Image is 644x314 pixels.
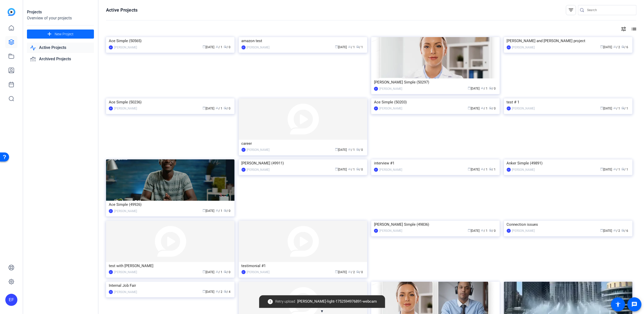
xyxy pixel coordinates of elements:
[600,167,603,170] span: calendar_today
[224,209,230,213] span: / 0
[512,45,535,50] div: [PERSON_NAME]
[468,106,471,109] span: calendar_today
[379,228,402,233] div: [PERSON_NAME]
[374,168,378,172] div: EF
[202,209,214,213] span: [DATE]
[481,107,488,110] span: / 1
[600,45,612,49] span: [DATE]
[614,167,617,170] span: group
[224,45,230,49] span: / 0
[468,168,480,171] span: [DATE]
[114,270,137,275] div: [PERSON_NAME]
[356,45,363,49] span: / 1
[348,45,355,49] span: / 1
[242,168,246,172] div: EF
[242,45,246,49] div: EF
[622,229,625,232] span: radio
[335,168,347,171] span: [DATE]
[374,78,497,86] div: [PERSON_NAME] Simple (50297)
[481,167,484,170] span: group
[356,168,363,171] span: / 0
[489,229,496,233] span: / 0
[481,106,484,109] span: group
[242,159,364,167] div: [PERSON_NAME] (49911)
[224,270,230,274] span: / 0
[507,168,511,172] div: EF
[622,229,628,233] span: / 6
[27,15,94,21] div: Overview of your projects
[614,106,617,109] span: group
[374,229,378,233] div: EF
[216,106,219,109] span: group
[507,159,630,167] div: Anker Simple (49891)
[216,107,222,110] span: / 1
[202,107,214,110] span: [DATE]
[630,26,636,32] mat-icon: list
[614,229,620,233] span: / 2
[489,167,492,170] span: radio
[202,45,206,48] span: calendar_today
[202,290,206,293] span: calendar_today
[224,290,227,293] span: radio
[489,168,496,171] span: / 1
[356,45,359,48] span: radio
[356,148,363,152] span: / 0
[335,148,347,152] span: [DATE]
[507,98,630,106] div: test # 1
[481,168,488,171] span: / 1
[335,270,338,273] span: calendar_today
[468,229,480,233] span: [DATE]
[247,147,270,152] div: [PERSON_NAME]
[379,106,402,111] div: [PERSON_NAME]
[468,167,471,170] span: calendar_today
[374,159,497,167] div: interview #1
[109,201,232,208] div: Ace Simple (49926)
[224,270,227,273] span: radio
[512,106,535,111] div: [PERSON_NAME]
[489,107,496,110] span: / 0
[615,301,621,307] mat-icon: accessibility
[348,270,355,274] span: / 2
[348,148,351,151] span: group
[568,7,574,13] mat-icon: filter_list
[109,45,113,49] div: EF
[489,87,496,90] span: / 0
[109,98,232,106] div: Ace Simple (50236)
[109,106,113,110] div: EF
[468,229,471,232] span: calendar_today
[356,270,363,274] span: / 0
[507,45,511,49] div: PB
[202,270,214,274] span: [DATE]
[109,209,113,213] div: EF
[216,270,219,273] span: group
[109,262,232,270] div: test with [PERSON_NAME]
[622,45,625,48] span: radio
[507,37,630,45] div: [PERSON_NAME] and [PERSON_NAME] project
[348,270,351,273] span: group
[247,270,270,275] div: [PERSON_NAME]
[114,106,137,111] div: [PERSON_NAME]
[622,168,628,171] span: / 1
[356,270,359,273] span: radio
[216,45,222,49] span: / 1
[614,168,620,171] span: / 1
[242,140,364,147] div: career
[600,168,612,171] span: [DATE]
[507,229,511,233] div: JS
[379,86,402,91] div: [PERSON_NAME]
[481,87,484,90] span: group
[216,209,219,212] span: group
[109,270,113,274] div: EF
[109,290,113,294] div: PB
[335,45,338,48] span: calendar_today
[631,301,637,307] mat-icon: message
[489,87,492,90] span: radio
[216,45,219,48] span: group
[348,168,355,171] span: / 1
[614,107,620,110] span: / 1
[114,45,137,50] div: [PERSON_NAME]
[202,209,206,212] span: calendar_today
[348,45,351,48] span: group
[224,290,230,294] span: / 4
[335,167,338,170] span: calendar_today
